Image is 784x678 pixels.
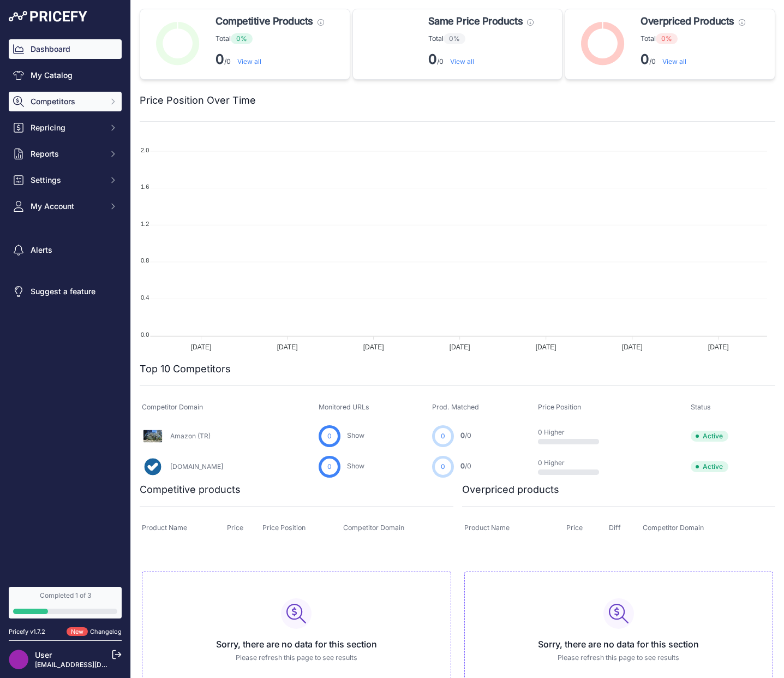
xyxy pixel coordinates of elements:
a: Alerts [9,240,122,260]
a: View all [450,57,474,66]
span: Reports [31,148,102,159]
a: Changelog [90,628,122,635]
span: Price [566,524,583,532]
span: Competitor Domain [142,403,203,411]
a: Show [347,462,364,470]
a: [DOMAIN_NAME] [170,462,223,471]
a: Dashboard [9,39,122,59]
a: 0/0 [460,431,471,439]
a: Completed 1 of 3 [9,587,122,618]
span: My Account [31,201,102,212]
a: View all [662,57,686,66]
button: My Account [9,197,122,216]
p: Total [428,33,534,44]
button: Reports [9,144,122,164]
strong: 0 [216,51,224,67]
span: Status [691,403,711,411]
span: Price Position [262,524,306,532]
a: 0/0 [460,462,471,470]
span: Same Price Products [428,14,523,29]
span: Price [227,524,243,532]
h2: Price Position Over Time [140,93,256,108]
span: 0 [441,431,445,441]
p: Total [216,33,324,44]
a: Amazon (TR) [170,432,211,440]
span: 0 [327,431,332,441]
a: [EMAIL_ADDRESS][DOMAIN_NAME] [35,661,149,669]
tspan: 0.8 [141,257,149,264]
strong: 0 [428,51,437,67]
span: Diff [609,524,621,532]
span: 0% [444,33,465,44]
tspan: 1.2 [141,221,149,227]
tspan: 0.4 [141,294,149,301]
span: Product Name [464,524,510,532]
nav: Sidebar [9,39,122,574]
span: Product Name [142,524,187,532]
tspan: [DATE] [450,343,470,351]
button: Repricing [9,118,122,138]
a: My Catalog [9,66,122,85]
tspan: [DATE] [363,343,384,351]
span: 0% [231,33,253,44]
h3: Sorry, there are no data for this section [151,638,442,651]
tspan: [DATE] [277,343,298,351]
span: 0 [460,431,465,439]
span: Settings [31,175,102,186]
span: 0% [656,33,678,44]
h2: Top 10 Competitors [140,361,231,377]
span: Competitive Products [216,14,313,29]
a: User [35,650,52,659]
span: 0 [460,462,465,470]
p: 0 Higher [538,428,608,437]
span: Overpriced Products [641,14,734,29]
span: Prod. Matched [432,403,479,411]
a: Show [347,431,364,439]
span: Active [691,461,728,472]
img: Pricefy Logo [9,11,87,22]
span: Monitored URLs [319,403,369,411]
span: New [67,627,88,637]
span: 0 [441,462,445,472]
h3: Sorry, there are no data for this section [474,638,764,651]
tspan: 2.0 [141,147,149,153]
tspan: [DATE] [191,343,212,351]
tspan: 1.6 [141,183,149,190]
p: Please refresh this page to see results [151,653,442,663]
button: Competitors [9,92,122,111]
p: Total [641,33,745,44]
tspan: 0.0 [141,331,149,338]
p: Please refresh this page to see results [474,653,764,663]
a: Suggest a feature [9,282,122,301]
span: Competitor Domain [643,524,704,532]
p: 0 Higher [538,459,608,467]
div: Pricefy v1.7.2 [9,627,45,637]
h2: Competitive products [140,482,241,497]
span: Repricing [31,122,102,133]
a: View all [237,57,261,66]
p: /0 [641,51,745,68]
span: Price Position [538,403,581,411]
span: Competitors [31,96,102,107]
div: Completed 1 of 3 [13,591,117,600]
p: /0 [216,51,324,68]
p: /0 [428,51,534,68]
tspan: [DATE] [536,343,556,351]
strong: 0 [641,51,649,67]
span: Active [691,431,728,442]
tspan: [DATE] [622,343,643,351]
span: 0 [327,462,332,472]
button: Settings [9,170,122,190]
h2: Overpriced products [462,482,559,497]
span: Competitor Domain [343,524,404,532]
tspan: [DATE] [708,343,729,351]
